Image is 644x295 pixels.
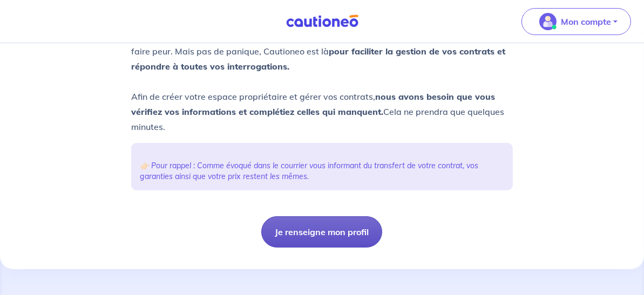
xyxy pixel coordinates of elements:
button: illu_account_valid_menu.svgMon compte [521,8,631,35]
strong: pour faciliter la gestion de vos contrats et répondre à toutes vos interrogations. [131,46,505,72]
img: Cautioneo [282,15,363,28]
img: illu_account_valid_menu.svg [539,13,557,30]
p: 👉🏻 Pour rappel : Comme évoqué dans le courrier vous informant du transfert de votre contrat, vos ... [140,160,504,182]
p: Nous sommes conscients que changer d’interlocuteurs dans le cadre d’une assurance peut faire peur... [131,29,513,134]
p: Mon compte [561,15,611,28]
button: Je renseigne mon profil [261,216,382,248]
